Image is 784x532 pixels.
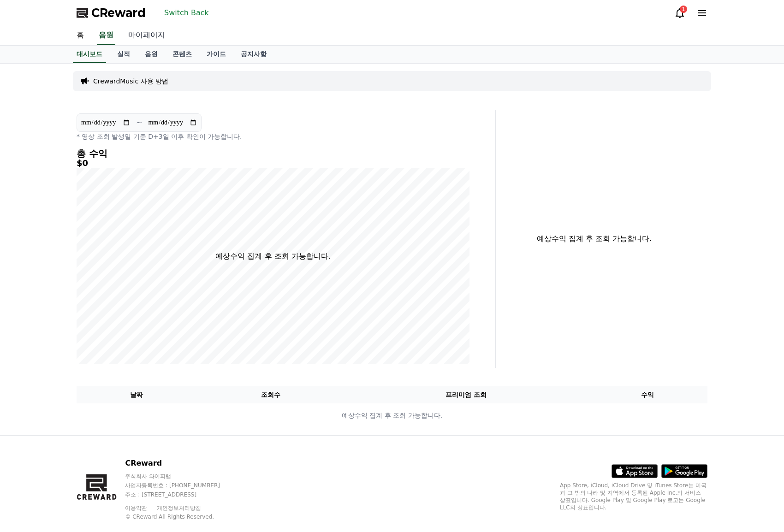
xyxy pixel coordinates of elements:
th: 수익 [587,386,707,403]
a: 실적 [110,46,137,63]
h5: $0 [77,159,469,168]
p: ~ [136,117,142,128]
a: CReward [77,6,146,20]
a: 가이드 [199,46,233,63]
p: App Store, iCloud, iCloud Drive 및 iTunes Store는 미국과 그 밖의 나라 및 지역에서 등록된 Apple Inc.의 서비스 상표입니다. Goo... [560,482,707,511]
p: CReward [125,458,238,469]
th: 조회수 [197,386,345,403]
a: 마이페이지 [121,26,172,45]
th: 프리미엄 조회 [345,386,587,403]
a: 홈 [69,26,91,45]
p: © CReward All Rights Reserved. [125,513,238,520]
a: 1 [674,7,685,18]
p: 예상수익 집계 후 조회 가능합니다. [77,411,707,420]
span: CReward [91,6,146,20]
a: 개인정보처리방침 [157,505,201,511]
a: CrewardMusic 사용 방법 [93,77,168,86]
a: 음원 [137,46,165,63]
a: 공지사항 [233,46,274,63]
p: 사업자등록번호 : [PHONE_NUMBER] [125,482,238,489]
button: Switch Back [160,6,213,20]
p: * 영상 조회 발생일 기준 D+3일 이후 확인이 가능합니다. [77,132,469,141]
a: 이용약관 [125,505,154,511]
div: 1 [680,6,687,13]
a: 대시보드 [73,46,106,63]
p: 예상수익 집계 후 조회 가능합니다. [503,233,685,244]
p: 주소 : [STREET_ADDRESS] [125,491,238,498]
a: 콘텐츠 [165,46,199,63]
p: 주식회사 와이피랩 [125,473,238,480]
p: 예상수익 집계 후 조회 가능합니다. [215,251,330,262]
a: 음원 [97,26,115,45]
h4: 총 수익 [77,148,469,159]
th: 날짜 [77,386,197,403]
